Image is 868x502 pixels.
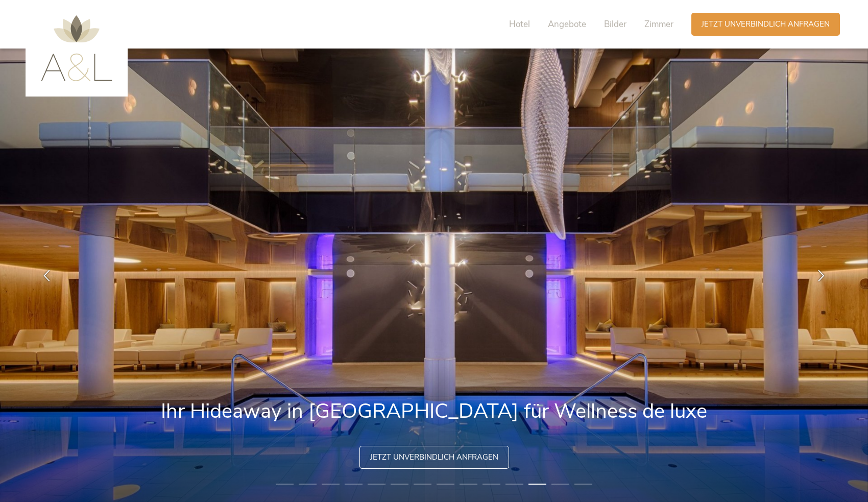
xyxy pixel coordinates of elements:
span: Angebote [548,18,586,30]
span: Zimmer [644,18,673,30]
img: AMONTI & LUNARIS Wellnessresort [41,15,112,81]
span: Bilder [604,18,626,30]
span: Hotel [509,18,530,30]
span: Jetzt unverbindlich anfragen [370,452,498,463]
span: Jetzt unverbindlich anfragen [702,19,830,30]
